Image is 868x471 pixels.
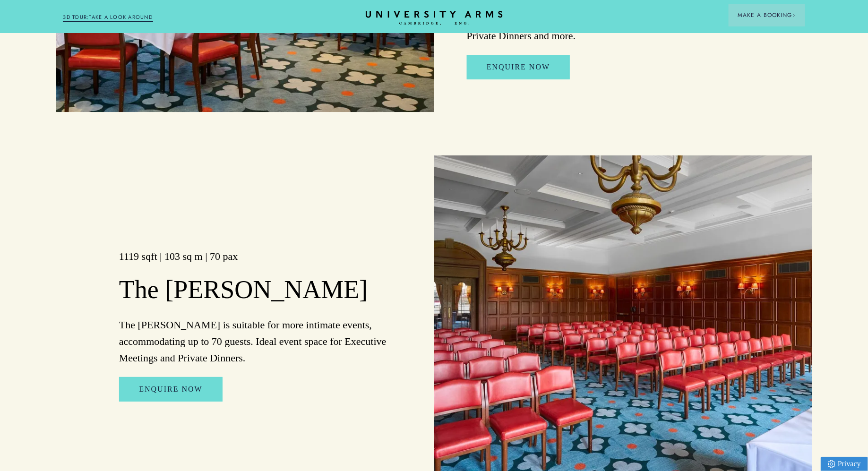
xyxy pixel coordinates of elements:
[119,249,402,264] h3: 1119 sqft | 103 sq m | 70 pax
[63,13,153,22] a: 3D TOUR:TAKE A LOOK AROUND
[119,377,222,402] a: Enquire Now
[738,11,796,19] span: Make a Booking
[821,457,868,471] a: Privacy
[366,11,503,26] a: Home
[828,460,835,468] img: Privacy
[119,274,402,306] h2: The [PERSON_NAME]
[119,317,402,367] p: The [PERSON_NAME] is suitable for more intimate events, accommodating up to 70 guests. Ideal even...
[792,14,796,17] img: Arrow icon
[729,4,805,26] button: Make a BookingArrow icon
[467,55,570,79] a: Enquire Now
